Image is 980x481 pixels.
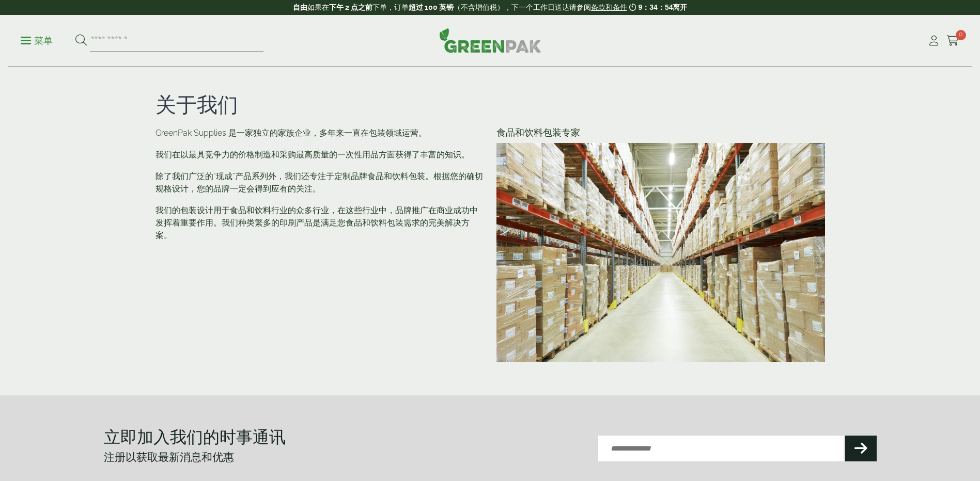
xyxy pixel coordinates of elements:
[329,3,372,11] strong: 下午 2 点之前
[293,3,307,11] strong: 自由
[155,127,484,139] p: GreenPak Supplies 是一家独立的家族企业，多年来一直在包装领域运营。
[946,36,959,46] i: Cart
[155,170,484,195] p: 除了我们广泛的“现成”产品系列外，我们还专注于定制品牌食品和饮料包装。根据您的确切规格设计，您的品牌一定会得到应有的关注。
[155,149,484,161] p: 我们在以最具竞争力的价格制造和采购最高质量的一次性用品方面获得了丰富的知识。
[104,425,286,447] strong: 立即加入我们的时事通讯
[439,28,541,53] img: GreenPak 耗材
[155,204,484,242] p: 我们的包装设计用于食品和饮料行业的众多行业，在这些行业中，品牌推广在商业成功中发挥着重要作用。我们种类繁多的印刷产品是满足您食品和饮料包装需求的完美解决方案。
[673,3,687,11] span: 离开
[496,127,825,138] h4: 食品和饮料包装专家
[21,35,53,45] a: 菜单
[155,92,825,117] h1: 关于我们
[293,3,627,11] font: 如果在 下单，订单 （不含增值税），下一个工作日送达请参阅
[927,36,940,46] i: My Account
[639,3,673,11] span: 9：34：54
[409,3,454,11] strong: 超过 100 英镑
[591,3,627,11] a: 条款和条件
[946,33,959,49] a: 0
[104,449,452,466] p: 注册以获取最新消息和优惠
[956,30,966,40] span: 0
[21,35,53,47] p: 菜单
